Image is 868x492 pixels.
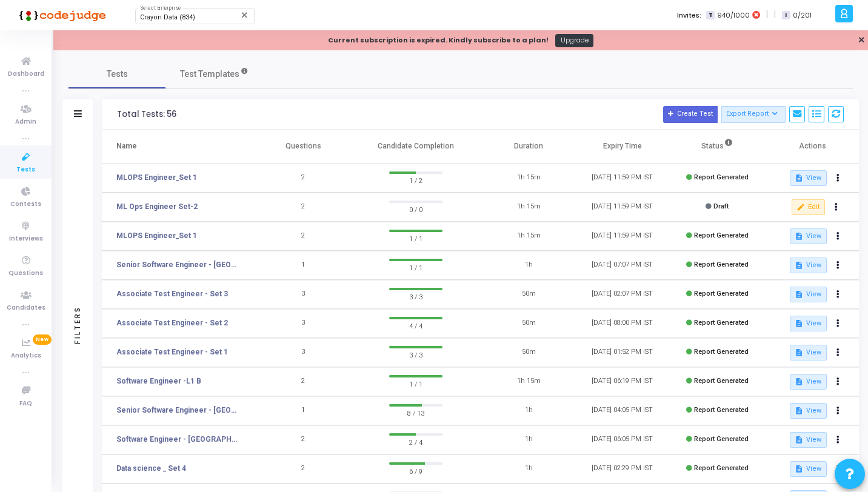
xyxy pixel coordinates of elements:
td: 50m [482,338,576,367]
span: Report Generated [694,406,749,414]
span: Report Generated [694,319,749,327]
th: Candidate Completion [350,130,481,164]
span: Report Generated [694,261,749,268]
span: 3 / 3 [389,290,443,302]
button: View [790,287,827,302]
span: Report Generated [694,290,749,298]
a: Associate Test Engineer - Set 1 [116,347,228,357]
mat-icon: description [795,261,803,270]
a: Associate Test Engineer - Set 2 [116,317,228,328]
mat-icon: description [795,174,803,182]
span: FAQ [19,399,32,409]
span: Candidates [7,303,45,313]
td: [DATE] 11:59 PM IST [575,193,669,222]
td: 1h 15m [482,222,576,251]
th: Duration [482,130,576,164]
span: 1 / 1 [389,377,443,390]
span: Analytics [11,351,41,361]
span: 3 / 3 [389,348,443,361]
td: 1h [482,251,576,280]
span: Report Generated [694,435,749,443]
a: Software Engineer - [GEOGRAPHIC_DATA] [116,434,238,445]
span: Questions [8,268,43,279]
button: View [790,432,827,448]
td: 2 [256,222,350,251]
span: Report Generated [694,348,749,356]
button: View [790,228,827,244]
button: View [790,461,827,477]
span: 2 / 4 [389,436,443,448]
td: 1 [256,251,350,280]
mat-icon: description [795,319,803,328]
mat-icon: Clear [240,10,250,20]
td: [DATE] 04:05 PM IST [575,396,669,425]
td: 1h 15m [482,367,576,396]
span: Crayon Data (834) [140,13,195,21]
td: 2 [256,425,350,454]
td: [DATE] 01:52 PM IST [575,338,669,367]
span: 1 / 1 [389,232,443,244]
img: logo [15,3,106,27]
button: View [790,258,827,273]
td: [DATE] 02:29 PM IST [575,454,669,484]
a: MLOPS Engineer_Set 1 [116,230,197,241]
button: View [790,316,827,331]
span: 940/1000 [717,10,750,21]
span: Report Generated [694,464,749,472]
td: [DATE] 07:07 PM IST [575,251,669,280]
button: Export Report [721,106,786,123]
td: 50m [482,309,576,338]
td: 1h 15m [482,193,576,222]
th: Expiry Time [575,130,669,164]
mat-icon: description [795,465,803,473]
span: 0 / 0 [389,203,443,215]
span: 6 / 9 [389,465,443,477]
td: 2 [256,193,350,222]
td: 1h 15m [482,164,576,193]
th: Questions [256,130,350,164]
span: 8 / 13 [389,407,443,419]
span: Report Generated [694,173,749,181]
td: 2 [256,454,350,484]
button: Create Test [663,106,718,123]
button: View [790,170,827,186]
mat-icon: description [795,290,803,299]
td: [DATE] 11:59 PM IST [575,222,669,251]
mat-icon: description [795,436,803,444]
span: Tests [107,68,128,81]
td: [DATE] 11:59 PM IST [575,164,669,193]
span: Dashboard [8,69,44,79]
td: 1h [482,396,576,425]
span: T [706,11,714,20]
mat-icon: description [795,232,803,241]
span: Contests [10,199,41,210]
td: 3 [256,309,350,338]
a: Software Engineer -L1 B [116,376,201,387]
a: Associate Test Engineer - Set 3 [116,288,228,299]
mat-icon: description [795,348,803,357]
a: Upgrade [555,34,593,47]
span: Tests [16,165,35,175]
span: Report Generated [694,231,749,239]
button: Edit [792,199,825,215]
span: 1 / 1 [389,261,443,273]
th: Status [669,130,765,164]
td: 2 [256,367,350,396]
span: | [774,8,776,21]
td: 1h [482,454,576,484]
td: 1 [256,396,350,425]
button: View [790,374,827,390]
span: New [33,334,52,345]
button: View [790,345,827,361]
td: 2 [256,164,350,193]
a: MLOPS Engineer_Set 1 [116,172,197,183]
td: 1h [482,425,576,454]
td: 3 [256,338,350,367]
td: 3 [256,280,350,309]
span: 1 / 2 [389,174,443,186]
th: Name [102,130,256,164]
div: Filters [72,258,83,391]
th: Actions [765,130,859,164]
a: Senior Software Engineer - [GEOGRAPHIC_DATA] [116,405,238,416]
span: | [766,8,768,21]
